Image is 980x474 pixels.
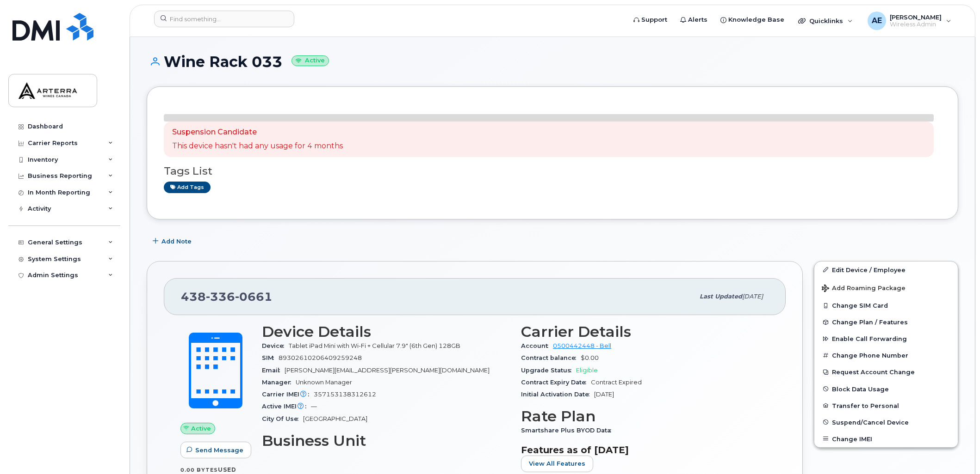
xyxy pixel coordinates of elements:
[262,403,311,410] span: Active IMEI
[285,367,490,374] span: [PERSON_NAME][EMAIL_ADDRESS][PERSON_NAME][DOMAIN_NAME]
[700,293,742,300] span: Last updated
[303,415,367,422] span: [GEOGRAPHIC_DATA]
[814,414,958,431] button: Suspend/Cancel Device
[262,354,279,361] span: SIM
[191,424,211,433] span: Active
[172,141,343,152] p: This device hasn't had any usage for 4 months
[822,285,906,293] span: Add Roaming Package
[529,459,585,468] span: View All Features
[594,391,614,398] span: [DATE]
[553,342,611,349] a: 0500442448 - Bell
[279,354,362,361] span: 89302610206409259248
[591,379,642,386] span: Contract Expired
[814,381,958,397] button: Block Data Usage
[172,127,343,138] p: Suspension Candidate
[181,290,273,304] span: 438
[814,297,958,314] button: Change SIM Card
[314,391,376,398] span: 357153138312612
[164,165,941,177] h3: Tags List
[521,367,576,374] span: Upgrade Status
[521,354,581,361] span: Contract balance
[814,364,958,380] button: Request Account Change
[262,342,289,349] span: Device
[262,367,285,374] span: Email
[742,293,763,300] span: [DATE]
[161,237,192,246] span: Add Note
[311,403,317,410] span: —
[262,415,303,422] span: City Of Use
[814,330,958,347] button: Enable Call Forwarding
[147,54,958,70] h1: Wine Rack 033
[814,314,958,330] button: Change Plan / Features
[521,444,769,456] h3: Features as of [DATE]
[521,427,616,434] span: Smartshare Plus BYOD Data
[832,319,908,326] span: Change Plan / Features
[262,391,314,398] span: Carrier IMEI
[521,456,593,472] button: View All Features
[521,342,553,349] span: Account
[164,182,211,193] a: Add tags
[581,354,599,361] span: $0.00
[521,323,769,340] h3: Carrier Details
[235,290,273,304] span: 0661
[289,342,460,349] span: Tablet iPad Mini with Wi-Fi + Cellular 7.9" (6th Gen) 128GB
[832,419,909,425] span: Suspend/Cancel Device
[832,335,907,342] span: Enable Call Forwarding
[296,379,352,386] span: Unknown Manager
[180,442,251,458] button: Send Message
[814,278,958,297] button: Add Roaming Package
[814,347,958,364] button: Change Phone Number
[576,367,598,374] span: Eligible
[262,432,510,449] h3: Business Unit
[147,233,199,250] button: Add Note
[262,323,510,340] h3: Device Details
[206,290,235,304] span: 336
[262,379,296,386] span: Manager
[521,379,591,386] span: Contract Expiry Date
[195,446,243,455] span: Send Message
[521,408,769,425] h3: Rate Plan
[521,391,594,398] span: Initial Activation Date
[814,397,958,414] button: Transfer to Personal
[814,431,958,447] button: Change IMEI
[814,261,958,278] a: Edit Device / Employee
[292,55,329,66] small: Active
[180,467,218,473] span: 0.00 Bytes
[218,466,236,473] span: used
